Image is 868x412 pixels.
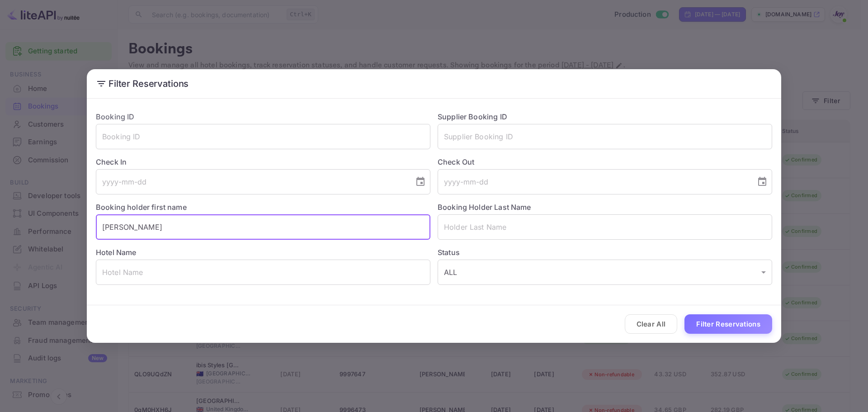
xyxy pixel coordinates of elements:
input: Hotel Name [96,260,430,285]
label: Check In [96,156,430,167]
button: Choose date [753,173,771,191]
input: yyyy-mm-dd [96,169,408,194]
input: Holder First Name [96,214,430,240]
label: Check Out [438,156,772,167]
button: Clear All [625,314,678,334]
label: Booking Holder Last Name [438,203,531,212]
div: ALL [438,260,772,285]
label: Hotel Name [96,248,137,257]
input: yyyy-mm-dd [438,169,750,194]
h2: Filter Reservations [87,69,781,98]
input: Supplier Booking ID [438,124,772,149]
input: Booking ID [96,124,430,149]
button: Filter Reservations [684,314,772,334]
label: Booking holder first name [96,203,187,212]
label: Booking ID [96,112,135,121]
label: Supplier Booking ID [438,112,507,121]
button: Choose date [411,173,429,191]
label: Status [438,247,772,258]
input: Holder Last Name [438,214,772,240]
